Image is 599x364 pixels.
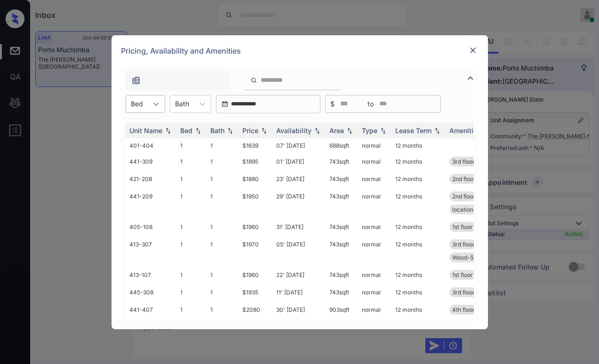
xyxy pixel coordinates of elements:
img: sorting [163,127,173,134]
img: sorting [225,127,235,134]
td: normal [358,266,391,284]
td: 1 [176,236,207,266]
td: 413-103 [126,318,176,336]
td: 445-308 [126,284,176,301]
span: 4th floor [452,306,475,313]
td: 12 months [391,301,446,318]
td: 1 [176,284,207,301]
div: Type [362,127,377,135]
td: 1 [176,153,207,170]
img: sorting [259,127,269,134]
td: $1895 [239,153,272,170]
td: 1 [207,236,239,266]
td: $1935 [239,284,272,301]
img: close [468,46,478,55]
td: 405-108 [126,218,176,236]
td: 1 [176,138,207,153]
td: $1639 [239,138,272,153]
td: 12 months [391,138,446,153]
td: $1970 [239,236,272,266]
td: 1 [207,170,239,188]
td: normal [358,218,391,236]
td: 10' [DATE] [272,318,326,336]
td: 441-309 [126,153,176,170]
td: 1 [176,318,207,336]
td: 12 months [391,153,446,170]
td: $2080 [239,301,272,318]
td: 12 months [391,218,446,236]
img: icon-zuma [131,76,141,85]
span: 2nd floor [452,175,476,182]
td: 688 sqft [326,138,358,153]
td: 1 [176,218,207,236]
td: 31' [DATE] [272,218,326,236]
td: 798 sqft [326,318,358,336]
td: 743 sqft [326,188,358,218]
td: normal [358,301,391,318]
td: 441-209 [126,188,176,218]
td: $2025 [239,318,272,336]
td: 903 sqft [326,301,358,318]
td: $1960 [239,218,272,236]
td: normal [358,318,391,336]
td: normal [358,170,391,188]
span: $ [330,99,335,109]
td: 1 [207,266,239,284]
td: 1 [207,138,239,153]
td: 441-407 [126,301,176,318]
div: Availability [276,127,311,135]
td: 401-404 [126,138,176,153]
td: 413-307 [126,236,176,266]
td: 1 [207,153,239,170]
td: 23' [DATE] [272,170,326,188]
span: 3rd floor [452,289,475,296]
div: Unit Name [129,127,162,135]
td: 1 [176,188,207,218]
span: to [367,99,374,109]
td: 22' [DATE] [272,266,326,284]
td: 1 [176,301,207,318]
td: 1 [207,301,239,318]
div: Bath [210,127,224,135]
span: 1st floor [452,271,473,278]
td: 743 sqft [326,218,358,236]
div: Area [329,127,344,135]
td: 12 months [391,318,446,336]
img: icon-zuma [250,76,257,85]
td: 12 months [391,170,446,188]
td: 743 sqft [326,236,358,266]
span: 1st floor [452,223,473,230]
td: 12 months [391,266,446,284]
td: 743 sqft [326,266,358,284]
td: normal [358,284,391,301]
td: 413-107 [126,266,176,284]
img: sorting [345,127,354,134]
span: 2nd floor [452,193,476,200]
td: 30' [DATE] [272,301,326,318]
td: 743 sqft [326,284,358,301]
div: Amenities [449,127,481,135]
div: Pricing, Availability and Amenities [112,35,488,66]
td: 12 months [391,284,446,301]
span: Wood-Style Floo... [452,254,501,261]
td: normal [358,153,391,170]
td: 07' [DATE] [272,138,326,153]
span: 3rd floor [452,158,475,165]
td: 1 [207,318,239,336]
img: sorting [193,127,203,134]
img: icon-zuma [465,72,476,84]
td: 1 [207,218,239,236]
td: 05' [DATE] [272,236,326,266]
td: 743 sqft [326,153,358,170]
td: 743 sqft [326,170,358,188]
span: location [452,206,473,213]
td: normal [358,188,391,218]
td: 12 months [391,236,446,266]
td: 1 [176,266,207,284]
img: sorting [312,127,322,134]
img: sorting [432,127,442,134]
div: Lease Term [395,127,431,135]
img: sorting [378,127,388,134]
td: 1 [207,188,239,218]
td: 1 [207,284,239,301]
